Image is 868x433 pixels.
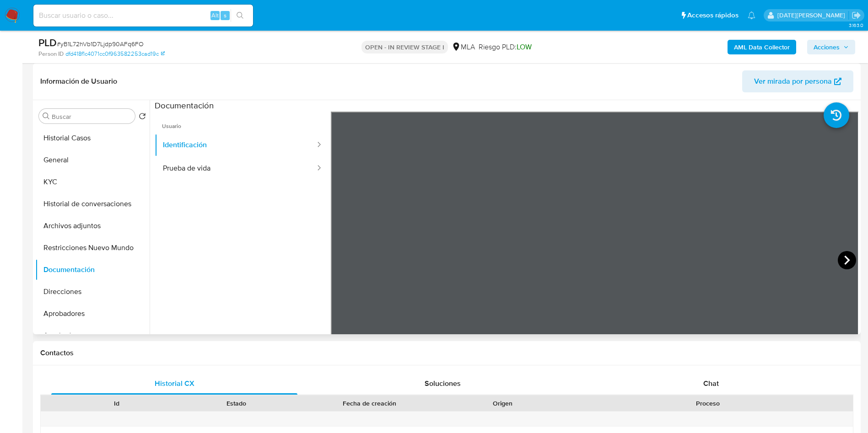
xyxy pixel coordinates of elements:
div: Estado [183,399,290,408]
p: lucia.neglia@mercadolibre.com [777,11,848,20]
b: PLD [38,35,57,50]
button: Archivos adjuntos [35,215,150,237]
button: Historial de conversaciones [35,193,150,215]
input: Buscar usuario o caso... [33,10,253,21]
b: Person ID [38,50,64,58]
p: OPEN - IN REVIEW STAGE I [361,41,448,53]
button: Documentación [35,259,150,281]
a: Salir [852,11,861,20]
b: AML Data Collector [734,40,790,54]
span: Historial CX [155,378,194,389]
button: Acciones [807,40,855,54]
button: Historial Casos [35,127,150,149]
div: Fecha de creación [303,399,437,408]
button: search-icon [231,9,249,22]
button: Volver al orden por defecto [139,112,146,123]
a: Notificaciones [748,11,755,19]
span: Soluciones [425,378,461,389]
span: Alt [211,11,219,20]
button: KYC [35,171,150,193]
button: Restricciones Nuevo Mundo [35,237,150,259]
span: Acciones [814,40,840,54]
div: Id [63,399,170,408]
span: # yB1L72hVb1D7Ljdp90AFq6FO [57,39,144,48]
button: Ver mirada por persona [742,70,853,92]
h1: Contactos [40,348,853,358]
button: Aprobadores [35,303,150,325]
span: LOW [517,42,532,52]
a: dfd418f1c4071cc0f963582253cad19c [65,50,165,58]
div: Origen [449,399,556,408]
h1: Información de Usuario [40,77,117,86]
span: Riesgo PLD: [479,42,532,52]
button: General [35,149,150,171]
span: 3.163.0 [849,21,863,29]
span: Ver mirada por persona [754,70,832,92]
div: Proceso [569,399,846,408]
span: Chat [703,378,719,389]
span: Accesos rápidos [687,11,739,20]
button: Aprobados [35,325,150,347]
button: Direcciones [35,281,150,303]
div: MLA [452,42,475,52]
button: AML Data Collector [728,40,796,54]
button: Buscar [43,112,50,120]
span: s [224,11,226,20]
input: Buscar [52,112,131,121]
